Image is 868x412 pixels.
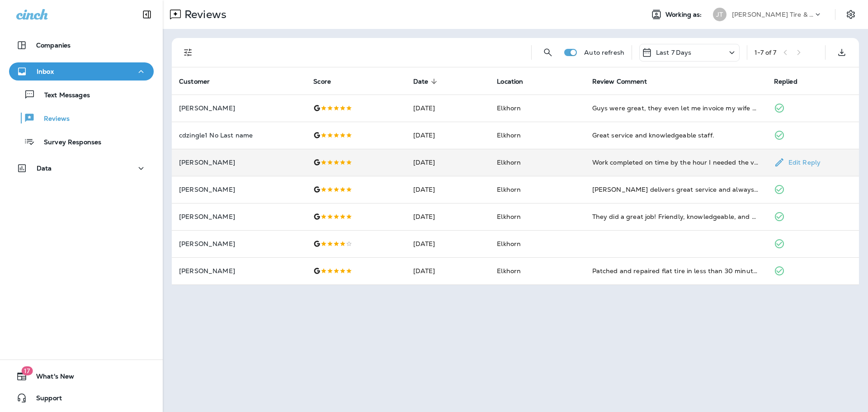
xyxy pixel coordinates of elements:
p: Auto refresh [584,49,624,56]
div: Work completed on time by the hour I needed the vehicle back. Great service. Update August 2022: ... [592,158,759,167]
div: Guys were great, they even let me invoice my wife via text as I forgot my wallet. One place to im... [592,104,759,113]
span: Date [413,77,440,85]
p: Data [37,165,52,172]
p: Edit Reply [785,159,821,166]
span: Location [497,78,523,85]
td: [DATE] [406,149,490,176]
span: Location [497,77,535,85]
button: Export as CSV [833,43,851,62]
span: Customer [179,77,222,85]
span: Elkhorn [497,158,521,166]
span: Replied [774,77,809,85]
span: Elkhorn [497,240,521,248]
span: Elkhorn [497,185,521,194]
button: Filters [179,43,197,62]
td: [DATE] [406,95,490,122]
span: Review Comment [592,77,659,85]
span: Elkhorn [497,267,521,275]
p: [PERSON_NAME] [179,159,299,166]
span: 17 [21,366,33,375]
p: Reviews [181,8,226,21]
span: Elkhorn [497,213,521,221]
button: Collapse Sidebar [134,5,160,24]
button: Search Reviews [539,43,557,62]
td: [DATE] [406,230,490,257]
span: Support [27,394,62,405]
span: Replied [774,78,797,85]
p: [PERSON_NAME] [179,213,299,220]
td: [DATE] [406,122,490,149]
p: [PERSON_NAME] Tire & Auto [732,11,813,18]
p: [PERSON_NAME] [179,240,299,247]
p: cdzingle1 No Last name [179,132,299,139]
div: Great service and knowledgeable staff. [592,131,759,140]
button: Support [9,389,154,407]
div: JT [713,8,726,21]
button: Reviews [9,109,154,128]
p: [PERSON_NAME] [179,186,299,193]
p: [PERSON_NAME] [179,104,299,112]
p: Text Messages [35,91,90,100]
button: Inbox [9,62,154,81]
td: [DATE] [406,257,490,284]
span: Elkhorn [497,131,521,139]
p: Reviews [35,115,70,123]
p: Companies [36,42,71,49]
p: [PERSON_NAME] [179,267,299,275]
p: Inbox [37,68,54,75]
span: Date [413,78,429,85]
span: What's New [27,373,74,384]
td: [DATE] [406,176,490,203]
button: Data [9,159,154,177]
button: Companies [9,36,154,54]
button: 17What's New [9,367,154,385]
div: Patched and repaired flat tire in less than 30 minutes! And it was all covered under my warranty.... [592,266,759,275]
span: Score [313,78,331,85]
button: Text Messages [9,85,154,104]
div: Jensen delivers great service and always friendly [592,185,759,194]
button: Settings [843,6,859,23]
p: Survey Responses [35,138,101,147]
span: Elkhorn [497,104,521,112]
span: Score [313,77,343,85]
div: They did a great job! Friendly, knowledgeable, and quick with getting my car fixed. [592,212,759,221]
div: 1 - 7 of 7 [755,49,776,56]
button: Survey Responses [9,132,154,151]
p: Last 7 Days [656,49,692,56]
td: [DATE] [406,203,490,230]
span: Customer [179,78,210,85]
span: Working as: [665,11,704,19]
span: Review Comment [592,78,647,85]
